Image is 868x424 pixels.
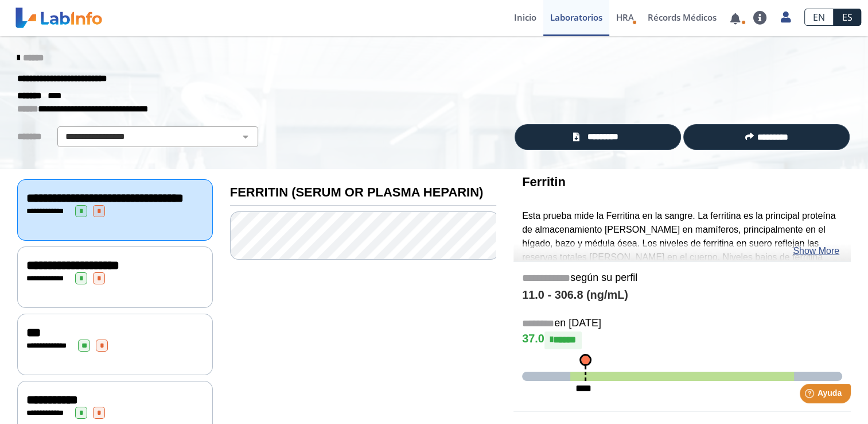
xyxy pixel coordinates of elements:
span: HRA [616,11,634,23]
p: Esta prueba mide la Ferritina en la sangre. La ferritina es la principal proteína de almacenamien... [522,209,842,305]
a: ES [834,9,861,26]
h5: en [DATE] [522,317,842,330]
b: FERRITIN (SERUM OR PLASMA HEPARIN) [230,185,484,199]
h5: según su perfil [522,272,842,285]
b: Ferritin [522,175,566,189]
h4: 11.0 - 306.8 (ng/mL) [522,288,842,302]
a: Show More [793,244,839,258]
h4: 37.0 [522,332,842,349]
iframe: Help widget launcher [766,379,855,411]
a: EN [804,9,834,26]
